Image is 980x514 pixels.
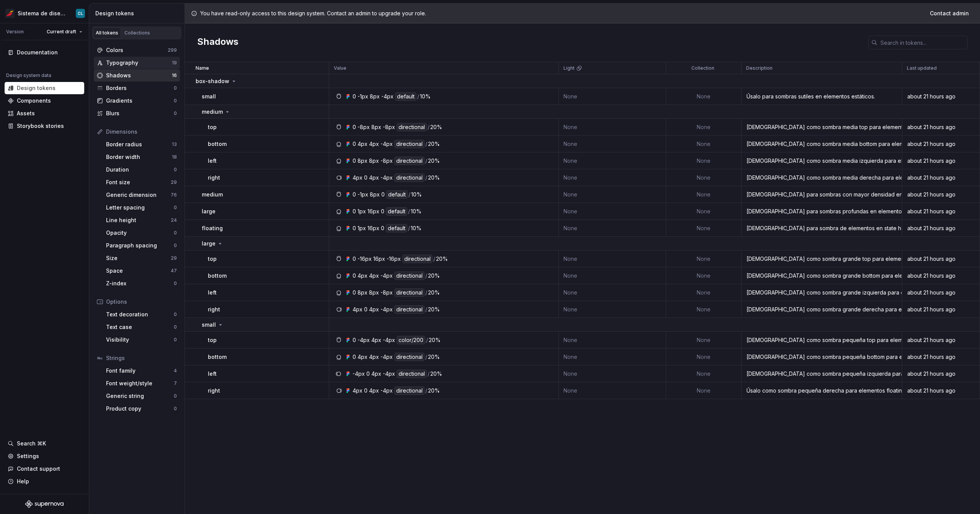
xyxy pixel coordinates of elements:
div: about 21 hours ago [903,93,979,100]
div: Components [17,97,51,105]
p: left [208,289,217,296]
div: directional [394,140,425,148]
div: [DEMOGRAPHIC_DATA] como sombra grande bottom para elementos floating. [742,272,901,280]
div: 0 [353,92,356,101]
div: 20% [436,255,448,263]
a: Text decoration0 [103,308,180,321]
div: Text decoration [106,311,174,318]
a: Supernova Logo [25,500,64,508]
div: 20% [430,123,442,131]
div: about 21 hours ago [903,224,979,232]
div: Strings [106,354,177,362]
div: 0 [174,242,177,249]
a: Shadows16 [94,69,180,82]
div: Space [106,267,171,275]
div: -8px [358,123,370,131]
div: about 21 hours ago [903,123,979,131]
div: 0 [353,190,356,199]
div: 0 [364,305,367,314]
div: Dimensions [106,128,177,136]
div: Letter spacing [106,204,174,211]
div: Typography [106,59,172,67]
div: Contact support [17,465,60,473]
td: None [559,284,666,301]
div: 8px [370,92,380,101]
div: Design system data [6,72,51,79]
div: 24 [171,217,177,223]
div: Paragraph spacing [106,242,174,249]
div: CL [78,10,83,16]
div: default [386,207,407,216]
div: Border radius [106,141,172,148]
a: Assets [5,107,84,119]
td: None [666,152,742,169]
div: Shadows [106,72,172,79]
div: 0 [353,207,356,216]
div: 76 [171,192,177,198]
div: [DEMOGRAPHIC_DATA] como sombra grande derecha para elementos floating. [742,306,901,313]
td: None [559,267,666,284]
div: 4px [369,353,379,361]
div: Gradients [106,97,174,105]
a: Documentation [5,46,84,59]
p: large [202,208,216,215]
div: Borders [106,84,174,92]
td: None [666,267,742,284]
div: -16px [387,255,401,263]
div: Font size [106,178,171,186]
div: [DEMOGRAPHIC_DATA] como sombra pequeña top para elementos floating. [742,336,901,344]
div: 0 [381,224,384,232]
div: Search ⌘K [17,440,46,447]
a: Design tokens [5,82,84,94]
p: You have read-only access to this design system. Contact an admin to upgrade your role. [200,10,426,17]
div: 4px [369,174,379,182]
div: -8px [381,157,393,165]
div: 8px [358,157,367,165]
div: -1px [358,190,368,199]
div: 10% [411,190,422,199]
div: 7 [174,380,177,386]
div: / [426,336,428,344]
div: -16px [358,255,372,263]
div: -8px [383,123,395,131]
div: 0 [174,230,177,236]
p: bottom [208,140,227,148]
div: / [425,140,427,148]
div: Font family [106,367,174,375]
a: Storybook stories [5,120,84,132]
div: / [425,174,427,182]
div: / [408,190,410,199]
div: / [425,157,427,165]
a: Generic string0 [103,390,180,402]
p: top [208,123,217,131]
div: -4px [381,140,393,148]
div: 0 [353,157,356,165]
div: [DEMOGRAPHIC_DATA] como sombra media derecha para elementos floating. [742,174,901,182]
td: None [559,169,666,186]
p: Collection [691,65,714,71]
div: 20% [428,272,440,280]
div: 299 [168,47,177,53]
div: Options [106,298,177,306]
p: small [202,93,216,100]
div: Colors [106,46,168,54]
div: 4px [369,272,379,280]
div: Opacity [106,229,174,237]
p: left [208,157,217,165]
td: None [666,301,742,318]
div: -4px [381,353,393,361]
div: -4px [381,305,393,314]
div: 8px [370,190,380,199]
div: 0 [174,205,177,211]
div: 29 [171,179,177,185]
div: 19 [172,60,177,66]
p: floating [202,224,223,232]
a: Opacity0 [103,227,180,239]
a: Paragraph spacing0 [103,239,180,252]
p: medium [202,191,223,198]
div: -4px [353,370,365,378]
input: Search in tokens... [877,36,968,49]
div: Sistema de diseño Iberia [18,10,67,17]
a: Blurs0 [94,107,180,119]
a: Visibility0 [103,334,180,346]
